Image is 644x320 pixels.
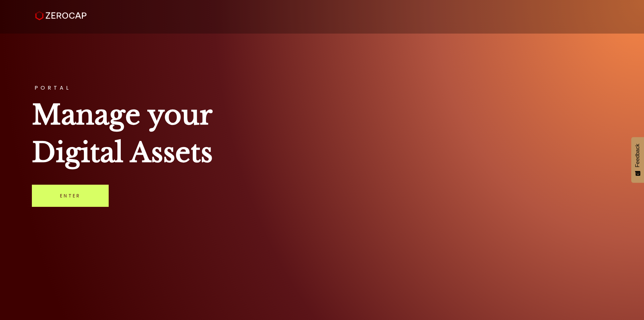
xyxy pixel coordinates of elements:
h1: Manage your Digital Assets [32,96,612,171]
h3: PORTAL [32,85,612,91]
a: Enter [32,185,109,207]
img: ZeroCap [35,11,87,20]
span: Feedback [635,144,641,167]
button: Feedback - Show survey [631,137,644,183]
